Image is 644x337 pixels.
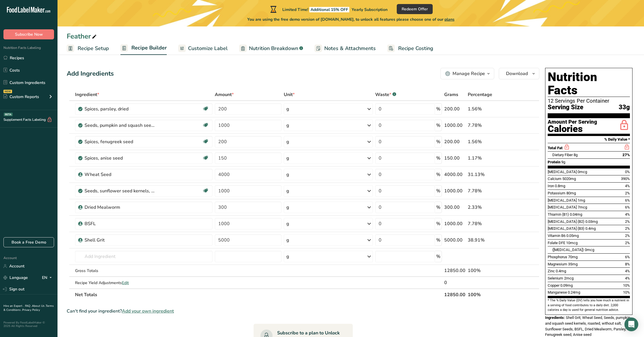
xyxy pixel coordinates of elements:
[548,136,630,143] section: % Daily Value *
[3,29,54,39] button: Subscribe Now
[566,241,578,245] span: 10mcg
[440,68,494,79] button: Manage Recipe
[387,42,433,55] a: Recipe Costing
[548,262,567,266] span: Magnesium
[625,198,630,202] span: 6%
[286,237,289,244] div: g
[85,155,156,162] div: Spices, anise seed
[548,269,555,273] span: Zinc
[3,90,12,93] div: NEW
[444,91,458,98] span: Grams
[468,122,512,129] div: 7.78%
[85,237,156,244] div: Shell Grit
[566,191,576,195] span: 80mg
[67,308,539,315] div: Can't find your ingredient?
[622,153,630,157] span: 27%
[548,70,630,97] h1: Nutrition Facts
[566,233,579,238] span: 0.05mg
[625,262,630,266] span: 8%
[286,122,289,129] div: g
[3,237,54,247] a: Book a Free Demo
[619,104,630,111] span: 33g
[286,106,289,112] div: g
[548,212,569,217] span: Thiamin (B1)
[352,7,388,12] span: Yearly Subscription
[548,219,584,224] span: [MEDICAL_DATA] (B2)
[32,304,46,308] a: About Us .
[578,198,585,202] span: 1mg
[22,308,40,312] a: Privacy Policy
[625,241,630,245] span: 2%
[286,138,289,145] div: g
[468,237,512,244] div: 38.91%
[552,248,584,252] span: ([MEDICAL_DATA])
[78,45,109,52] span: Recipe Setup
[85,220,156,227] div: BSFL
[548,283,559,288] span: Copper
[239,42,303,55] a: Nutrition Breakdown
[444,279,465,286] div: 0
[215,91,234,98] span: Amount
[623,290,630,294] span: 10%
[548,191,566,195] span: Potassium
[444,267,465,274] div: 12850.00
[67,31,98,41] div: Feather
[444,204,465,211] div: 300.00
[468,155,512,162] div: 1.17%
[444,106,465,112] div: 200.00
[560,283,573,288] span: 0.09mg
[122,280,129,286] span: Edit
[625,219,630,224] span: 2%
[85,187,156,194] div: Seeds, sunflower seed kernels, dried
[286,187,289,194] div: g
[188,45,228,52] span: Customize Label
[4,113,13,116] div: BETA
[585,248,594,252] span: 0mcg
[555,184,565,188] span: 0.8mg
[468,220,512,227] div: 7.78%
[625,191,630,195] span: 2%
[561,160,565,164] span: 9g
[548,160,560,164] span: Protein
[468,106,512,112] div: 1.56%
[375,91,396,98] div: Waste
[74,288,443,300] th: Net Totals
[548,98,630,104] div: 12 Servings Per Container
[444,220,465,227] div: 1000.00
[548,241,565,245] span: Folate DFE
[548,198,577,202] span: [MEDICAL_DATA]
[548,184,554,188] span: Iron
[444,237,465,244] div: 5000.00
[564,276,574,280] span: 2mcg
[397,4,433,14] button: Redeem Offer
[75,251,212,262] input: Add Ingredient
[3,304,54,312] a: Terms & Conditions .
[468,267,512,274] div: 100%
[568,262,578,266] span: 35mg
[286,253,289,260] div: g
[578,170,587,174] span: 0mcg
[625,170,630,174] span: 0%
[85,138,156,145] div: Spices, fenugreek seed
[3,94,39,100] div: Custom Reports
[67,42,109,55] a: Recipe Setup
[548,125,597,133] div: Calories
[468,204,512,211] div: 2.33%
[468,138,512,145] div: 1.56%
[75,268,212,274] div: Gross Totals
[402,6,428,12] span: Redeem Offer
[269,6,388,13] div: Limited Time!
[444,138,465,145] div: 200.00
[548,276,563,280] span: Selenium
[585,226,596,231] span: 0.4mg
[585,219,598,224] span: 0.03mg
[468,187,512,194] div: 7.78%
[625,276,630,280] span: 4%
[286,204,289,211] div: g
[467,288,513,300] th: 100%
[545,315,630,337] span: Shell Grit, Wheat Seed, Seeds, pumpkin and squash seed kernels, roasted, without salt, Sunflower ...
[548,205,577,209] span: [MEDICAL_DATA]
[249,45,298,52] span: Nutrition Breakdown
[625,255,630,259] span: 6%
[85,122,156,129] div: Seeds, pumpkin and squash seed kernels, roasted, without salt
